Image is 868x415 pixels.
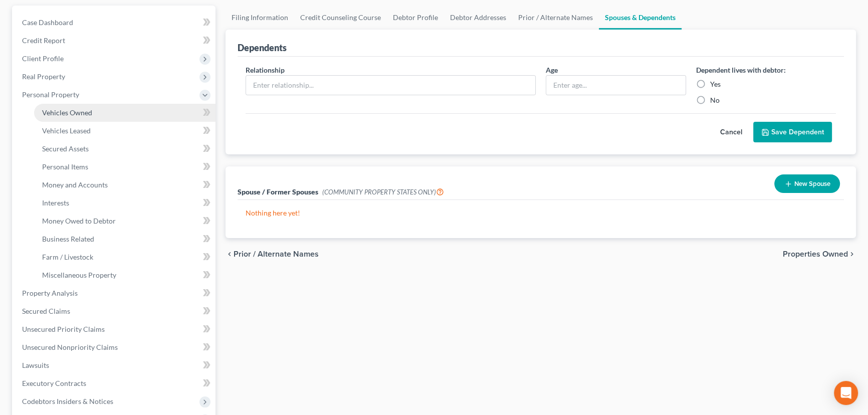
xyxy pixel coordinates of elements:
span: Vehicles Leased [42,126,91,135]
span: Properties Owned [783,250,848,258]
a: Credit Report [14,32,215,50]
a: Interests [34,194,215,212]
span: Property Analysis [22,289,78,297]
a: Miscellaneous Property [34,266,215,284]
span: Relationship [246,66,285,74]
label: Yes [710,79,721,89]
p: Nothing here yet! [246,208,836,218]
a: Executory Contracts [14,374,215,392]
span: Personal Property [22,90,79,99]
label: No [710,95,720,105]
div: Dependents [238,42,287,54]
input: Enter relationship... [246,76,535,95]
span: Credit Report [22,36,65,45]
a: Debtor Profile [387,6,444,30]
input: Enter age... [546,76,686,95]
span: Business Related [42,235,94,243]
span: Secured Assets [42,144,89,153]
a: Debtor Addresses [444,6,512,30]
a: Vehicles Owned [34,104,215,122]
a: Secured Assets [34,140,215,158]
span: Farm / Livestock [42,253,93,261]
span: Codebtors Insiders & Notices [22,397,113,405]
span: Miscellaneous Property [42,271,116,279]
a: Business Related [34,230,215,248]
span: Real Property [22,72,65,81]
a: Money and Accounts [34,176,215,194]
a: Personal Items [34,158,215,176]
a: Filing Information [226,6,294,30]
button: chevron_left Prior / Alternate Names [226,250,319,258]
span: Case Dashboard [22,18,73,27]
a: Unsecured Priority Claims [14,320,215,338]
button: Properties Owned chevron_right [783,250,856,258]
a: Unsecured Nonpriority Claims [14,338,215,356]
a: Case Dashboard [14,14,215,32]
span: Interests [42,198,69,207]
span: Prior / Alternate Names [234,250,319,258]
a: Secured Claims [14,302,215,320]
i: chevron_right [848,250,856,258]
a: Property Analysis [14,284,215,302]
a: Lawsuits [14,356,215,374]
label: Age [546,65,558,75]
span: Personal Items [42,162,88,171]
a: Vehicles Leased [34,122,215,140]
a: Money Owed to Debtor [34,212,215,230]
span: Secured Claims [22,307,70,315]
button: New Spouse [774,174,840,193]
button: Save Dependent [753,122,832,143]
span: Unsecured Nonpriority Claims [22,343,118,351]
label: Dependent lives with debtor: [696,65,786,75]
span: (COMMUNITY PROPERTY STATES ONLY) [322,188,444,196]
span: Client Profile [22,54,64,63]
a: Prior / Alternate Names [512,6,599,30]
span: Lawsuits [22,361,49,369]
i: chevron_left [226,250,234,258]
span: Unsecured Priority Claims [22,325,105,333]
span: Executory Contracts [22,379,86,387]
span: Money and Accounts [42,180,108,189]
a: Spouses & Dependents [599,6,682,30]
span: Money Owed to Debtor [42,217,116,225]
a: Credit Counseling Course [294,6,387,30]
span: Spouse / Former Spouses [238,187,318,196]
button: Cancel [709,122,753,142]
div: Open Intercom Messenger [834,381,858,405]
span: Vehicles Owned [42,108,92,117]
a: Farm / Livestock [34,248,215,266]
